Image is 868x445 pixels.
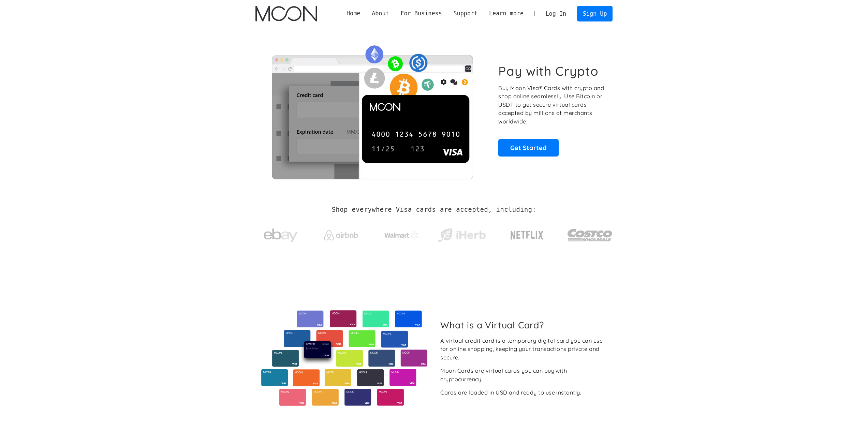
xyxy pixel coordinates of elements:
[384,231,418,239] img: Walmart
[440,367,607,383] div: Moon Cards are virtual cards you can buy with cryptocurrency.
[436,220,487,248] a: iHerb
[255,218,306,250] a: ebay
[395,9,448,18] div: For Business
[577,6,613,21] a: Sign Up
[332,206,536,213] h2: Shop everywhere Visa cards are accepted, including:
[498,63,599,79] h1: Pay with Crypto
[498,139,559,156] a: Get Started
[453,9,477,18] div: Support
[440,320,607,330] h2: What is a Virtual Card?
[366,9,395,18] div: About
[264,225,298,246] img: ebay
[567,216,613,251] a: Costco
[255,6,317,21] a: home
[400,9,442,18] div: For Business
[483,9,529,18] div: Learn more
[440,337,607,362] div: A virtual credit card is a temporary digital card you can use for online shopping, keeping your t...
[489,9,524,18] div: Learn more
[498,84,605,126] p: Buy Moon Visa® Cards with crypto and shop online seamlessly! Use Bitcoin or USDT to get secure vi...
[255,41,489,179] img: Moon Cards let you spend your crypto anywhere Visa is accepted.
[372,9,389,18] div: About
[448,9,483,18] div: Support
[567,222,613,248] img: Costco
[341,9,366,18] a: Home
[440,388,581,397] div: Cards are loaded in USD and ready to use instantly.
[376,224,427,243] a: Walmart
[260,310,428,406] img: Virtual cards from Moon
[324,230,358,240] img: Airbnb
[510,227,544,244] img: Netflix
[540,6,572,21] a: Log In
[255,6,317,21] img: Moon Logo
[497,220,558,247] a: Netflix
[315,223,366,244] a: Airbnb
[436,226,487,244] img: iHerb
